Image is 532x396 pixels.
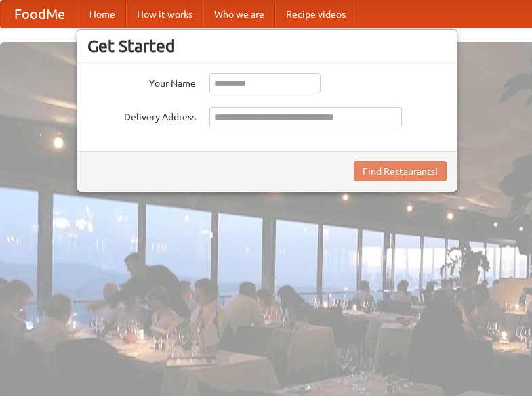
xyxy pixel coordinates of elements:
[275,1,356,28] a: Recipe videos
[87,107,196,124] label: Delivery Address
[126,1,203,28] a: How it works
[203,1,275,28] a: Who we are
[87,36,447,56] h3: Get Started
[354,161,447,181] button: Find Restaurants!
[1,1,79,28] a: FoodMe
[87,73,196,90] label: Your Name
[79,1,126,28] a: Home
